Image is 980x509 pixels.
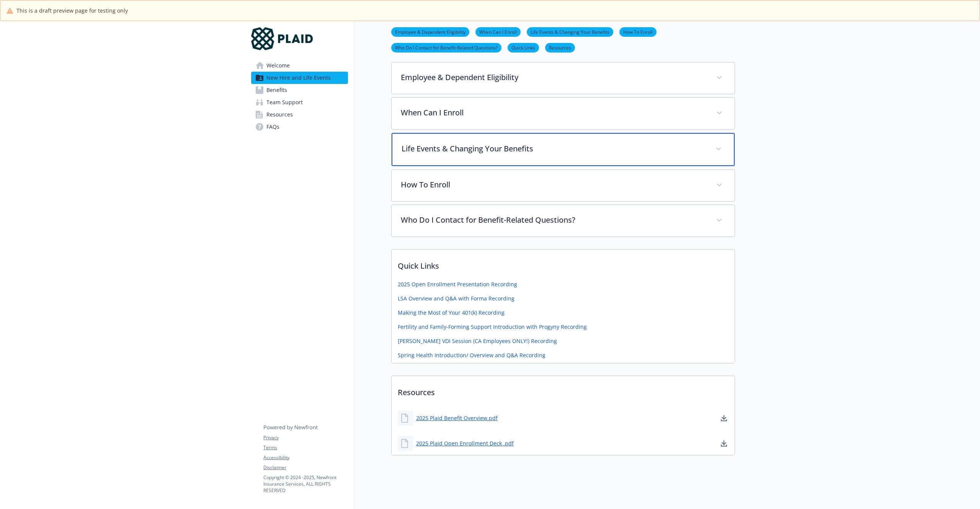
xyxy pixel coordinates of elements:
p: How To Enroll [401,179,707,190]
a: Quick Links [508,44,539,51]
span: This is a draft preview page for testing only [16,7,128,15]
a: Disclaimer [263,464,348,471]
span: Welcome [266,59,290,72]
a: Terms [263,444,348,451]
a: Life Events & Changing Your Benefits [527,28,613,35]
a: 2025 Plaid Open Enrollment Deck .pdf [416,439,514,447]
a: When Can I Enroll [475,28,521,35]
a: download document [719,414,728,423]
div: When Can I Enroll [392,98,735,129]
span: New Hire and Life Events [266,72,331,84]
a: FAQs [251,121,348,133]
a: 2025 Open Enrollment Presentation Recording [398,280,517,288]
span: Benefits [266,84,287,96]
a: Resources [251,108,348,121]
span: FAQs [266,121,279,133]
a: LSA Overview and Q&A with Forma Recording [398,294,514,302]
a: Spring Health Introduction/ Overview and Q&A Recording [398,351,546,359]
a: Who Do I Contact for Benefit-Related Questions? [391,44,501,51]
p: Resources [392,376,735,404]
div: Employee & Dependent Eligibility [392,62,735,94]
p: Quick Links [392,250,735,278]
span: Resources [266,108,293,121]
div: Who Do I Contact for Benefit-Related Questions? [392,205,735,236]
a: New Hire and Life Events [251,72,348,84]
a: 2025 Plaid Benefit Overview.pdf [416,414,498,422]
span: Team Support [266,96,303,108]
p: Copyright © 2024 - 2025 , Newfront Insurance Services, ALL RIGHTS RESERVED [263,474,348,494]
a: How To Enroll [619,28,657,35]
p: Employee & Dependent Eligibility [401,72,707,83]
p: When Can I Enroll [401,107,707,118]
a: Resources [545,44,575,51]
div: How To Enroll [392,170,735,201]
a: Privacy [263,434,348,441]
a: Benefits [251,84,348,96]
p: Who Do I Contact for Benefit-Related Questions? [401,214,707,226]
p: Life Events & Changing Your Benefits [402,143,706,154]
a: [PERSON_NAME] VDI Session (CA Employees ONLY!) Recording [398,337,557,345]
a: Fertility and Family-Forming Support Introduction with Progyny Recording [398,323,587,331]
a: Employee & Dependent Eligibility [391,28,469,35]
a: Making the Most of Your 401(k) Recording [398,309,505,317]
a: download document [719,439,728,448]
a: Welcome [251,59,348,72]
a: Team Support [251,96,348,108]
div: Life Events & Changing Your Benefits [392,133,735,166]
a: Accessibility [263,454,348,461]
